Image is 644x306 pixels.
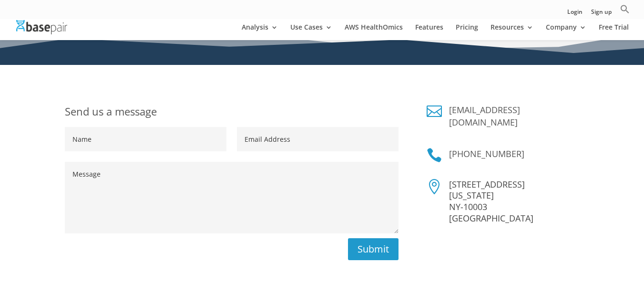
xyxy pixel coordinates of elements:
[567,9,583,19] a: Login
[449,179,579,224] p: [STREET_ADDRESS] [US_STATE] NY-10003 [GEOGRAPHIC_DATA]
[427,104,442,119] a: 
[348,238,399,260] button: Submit
[591,9,612,19] a: Sign up
[620,4,630,14] svg: Search
[427,148,442,163] a: 
[65,127,226,151] input: Name
[427,179,442,194] span: 
[237,127,399,151] input: Email Address
[599,24,629,40] a: Free Trial
[449,148,524,159] a: [PHONE_NUMBER]
[491,24,533,40] a: Resources
[65,104,399,127] h1: Send us a message
[456,24,478,40] a: Pricing
[415,24,443,40] a: Features
[345,24,403,40] a: AWS HealthOmics
[620,4,630,19] a: Search Icon Link
[546,24,586,40] a: Company
[16,20,67,34] img: Basepair
[242,24,278,40] a: Analysis
[290,24,332,40] a: Use Cases
[449,104,520,128] a: [EMAIL_ADDRESS][DOMAIN_NAME]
